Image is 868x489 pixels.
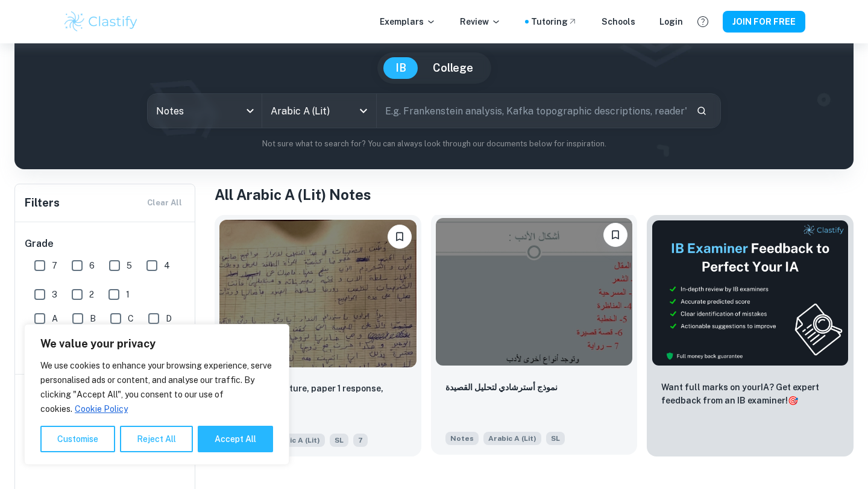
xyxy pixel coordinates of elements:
img: Arabic A (Lit) Notes example thumbnail: Arabic A literature, paper 1 response, r [219,220,417,367]
input: E.g. Frankenstein analysis, Kafka topographic descriptions, reader's perception... [377,94,687,128]
span: Arabic A (Lit) [267,434,325,447]
h6: Filters [25,195,60,211]
button: Accept All [198,426,273,452]
a: Schools [602,15,635,28]
span: 4 [164,259,170,272]
a: Tutoring [531,15,577,28]
button: Search [691,101,712,121]
button: Open [355,102,372,119]
span: 🎯 [788,396,798,405]
p: Exemplars [380,15,436,28]
a: Please log in to bookmark exemplarsنموذج أسترشادي لتحليل القصيدة NotesArabic A (Lit)SL [431,215,638,456]
a: Please log in to bookmark exemplarsArabic A literature, paper 1 response, recieved 18/20NotesArab... [215,215,421,456]
button: Reject All [120,426,193,452]
span: Notes [445,432,479,445]
h6: Grade [25,237,186,251]
span: 5 [127,259,132,272]
span: 6 [89,259,95,272]
span: 3 [52,288,57,301]
button: Help and Feedback [693,11,713,32]
span: 1 [126,288,130,301]
span: C [128,312,134,325]
button: Customise [40,426,115,452]
h1: All Arabic A (Lit) Notes [215,184,854,205]
span: 7 [353,434,368,447]
button: Please log in to bookmark exemplars [388,225,412,249]
span: Arabic A (Lit) [483,432,541,445]
div: We value your privacy [24,324,289,465]
a: Cookie Policy [74,403,128,414]
p: نموذج أسترشادي لتحليل القصيدة [445,381,558,394]
img: Thumbnail [652,220,849,366]
button: IB [383,57,418,79]
span: 7 [52,259,57,272]
span: D [166,312,172,325]
span: A [52,312,58,325]
span: SL [546,432,565,445]
p: Review [460,15,501,28]
span: B [90,312,96,325]
p: Want full marks on your IA ? Get expert feedback from an IB examiner! [661,381,839,407]
button: Please log in to bookmark exemplars [603,223,627,247]
p: Not sure what to search for? You can always look through our documents below for inspiration. [24,138,844,150]
button: JOIN FOR FREE [723,11,805,33]
p: Arabic A literature, paper 1 response, recieved 18/20 [229,382,407,408]
p: We value your privacy [40,337,273,351]
a: ThumbnailWant full marks on yourIA? Get expert feedback from an IB examiner! [647,215,854,456]
img: Clastify logo [63,10,139,34]
div: Notes [148,94,262,128]
button: College [421,57,485,79]
span: 2 [89,288,94,301]
span: SL [330,434,348,447]
img: Arabic A (Lit) Notes example thumbnail: نموذج أسترشادي لتحليل القصيدة [436,218,633,366]
p: We use cookies to enhance your browsing experience, serve personalised ads or content, and analys... [40,358,273,416]
a: Login [659,15,683,28]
